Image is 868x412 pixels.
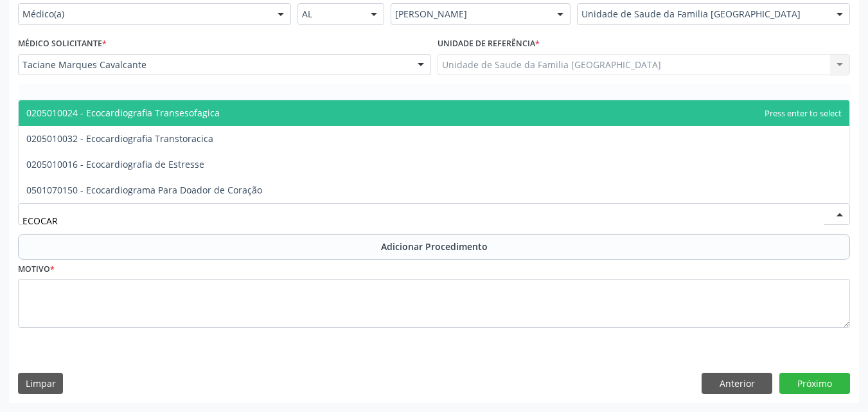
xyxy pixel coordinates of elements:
[26,158,204,170] span: 0205010016 - Ecocardiografia de Estresse
[438,34,540,54] label: Unidade de referência
[26,184,262,196] span: 0501070150 - Ecocardiograma Para Doador de Coração
[581,8,824,21] span: Unidade de Saude da Familia [GEOGRAPHIC_DATA]
[381,240,488,253] span: Adicionar Procedimento
[18,34,107,54] label: Médico Solicitante
[22,8,265,21] span: Médico(a)
[26,107,220,119] span: 0205010024 - Ecocardiografia Transesofagica
[22,58,405,71] span: Taciane Marques Cavalcante
[302,8,358,21] span: AL
[18,260,55,280] label: Motivo
[18,234,850,260] button: Adicionar Procedimento
[702,373,772,395] button: Anterior
[395,8,544,21] span: [PERSON_NAME]
[26,132,213,145] span: 0205010032 - Ecocardiografia Transtoracica
[779,373,850,395] button: Próximo
[22,208,824,233] input: Buscar por procedimento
